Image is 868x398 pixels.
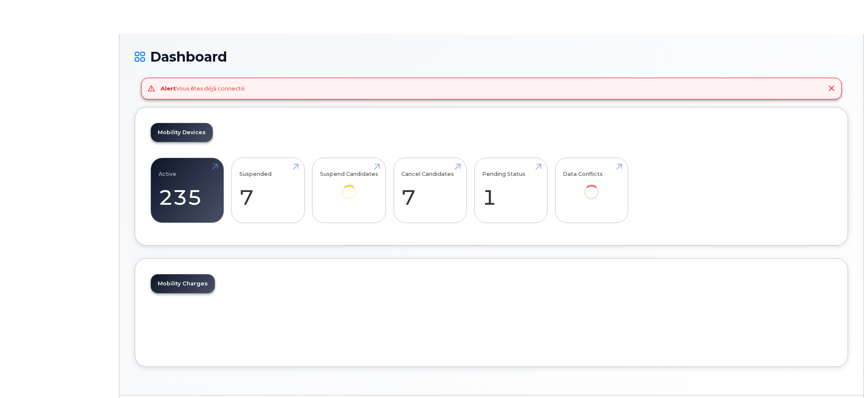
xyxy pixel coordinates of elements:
h1: Dashboard [135,49,848,64]
a: Suspend Candidates [320,162,378,211]
a: Cancel Candidates 7 [401,162,459,218]
a: Suspended 7 [239,162,297,218]
a: Data Conflicts [563,162,620,211]
a: Mobility Charges [151,274,215,293]
a: Active 235 [159,162,216,218]
div: Vous êtes déjà connecté. [161,85,246,93]
a: Pending Status 1 [482,162,539,218]
strong: Alert [161,85,176,92]
a: Mobility Devices [151,123,213,142]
